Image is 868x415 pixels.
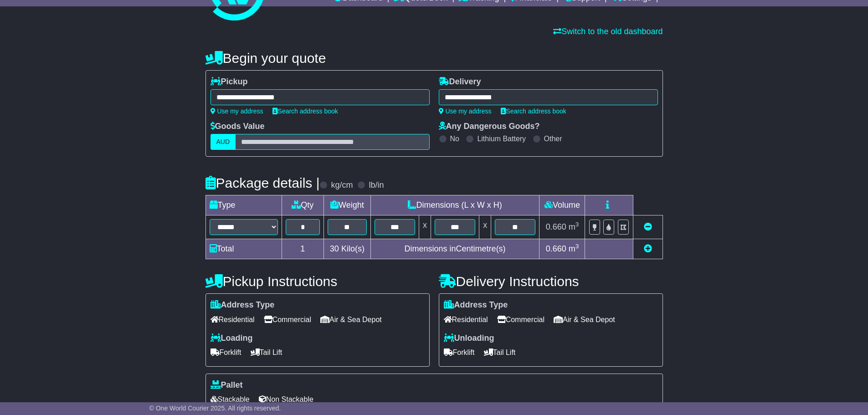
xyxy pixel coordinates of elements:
[497,313,544,327] span: Commercial
[539,195,585,215] td: Volume
[324,195,371,215] td: Weight
[205,274,430,289] h4: Pickup Instructions
[644,222,652,231] a: Remove this item
[324,239,371,259] td: Kilo(s)
[444,333,494,343] label: Unloading
[211,300,275,310] label: Address Type
[211,345,241,359] span: Forklift
[444,300,508,310] label: Address Type
[546,222,566,231] span: 0.660
[450,134,459,143] label: No
[575,221,579,228] sup: 3
[211,134,236,150] label: AUD
[259,392,313,406] span: Non Stackable
[501,108,566,115] a: Search address book
[444,313,488,327] span: Residential
[439,108,492,115] a: Use my address
[546,244,566,253] span: 0.660
[211,392,250,406] span: Stackable
[282,239,324,259] td: 1
[211,313,255,327] span: Residential
[419,215,431,239] td: x
[439,77,481,87] label: Delivery
[149,405,281,412] span: © One World Courier 2025. All rights reserved.
[211,122,265,132] label: Goods Value
[569,244,579,253] span: m
[575,243,579,250] sup: 3
[331,180,353,190] label: kg/cm
[264,313,311,327] span: Commercial
[369,180,384,190] label: lb/in
[444,345,475,359] span: Forklift
[477,134,526,143] label: Lithium Battery
[439,122,540,132] label: Any Dangerous Goods?
[211,77,248,87] label: Pickup
[330,244,339,253] span: 30
[251,345,282,359] span: Tail Lift
[282,195,324,215] td: Qty
[320,313,382,327] span: Air & Sea Depot
[439,274,663,289] h4: Delivery Instructions
[211,380,243,390] label: Pallet
[205,175,320,190] h4: Package details |
[272,108,338,115] a: Search address book
[544,134,562,143] label: Other
[205,51,663,66] h4: Begin your quote
[370,195,539,215] td: Dimensions (L x W x H)
[569,222,579,231] span: m
[211,108,263,115] a: Use my address
[211,333,253,343] label: Loading
[644,244,652,253] a: Add new item
[554,313,615,327] span: Air & Sea Depot
[553,27,663,36] a: Switch to the old dashboard
[370,239,539,259] td: Dimensions in Centimetre(s)
[484,345,516,359] span: Tail Lift
[205,195,282,215] td: Type
[205,239,282,259] td: Total
[479,215,491,239] td: x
